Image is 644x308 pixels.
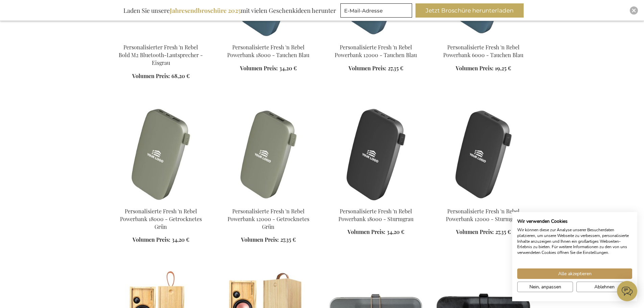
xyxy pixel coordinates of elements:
[517,218,632,224] h2: Wir verwenden Cookies
[279,65,297,72] span: 34,20 €
[435,35,532,42] a: Personalisierte Fresh 'n Rebel Powerbank 6000 - Tauchen Blau
[617,281,637,301] iframe: belco-activator-frame
[348,228,404,236] a: Volumen Preis: 34,20 €
[529,283,561,290] span: Nein, anpassen
[220,107,317,202] img: Personalisierte Fresh 'n Rebel Powerbank 12000 - Getrocknetes Grün
[630,6,638,15] div: Close
[227,44,309,58] a: Personalisierte Fresh 'n Rebel Powerbank 18000 - Tauchen Blau
[328,35,424,42] a: Personalisierte Fresh 'n Rebel Powerbank 12000 - Tauchen Blau
[435,199,532,206] a: Personalisierte Fresh 'n Rebel Powerbank 12000 - Sturmgrau
[388,65,403,72] span: 27,35 €
[328,107,424,202] img: Personalisierte Fresh 'n Rebel Powerbank 18000 - Sturmgrau
[113,35,209,42] a: Personalisierter Fresh 'n Rebel Bold M2 Bluetooth-Lautsprecher - Eisgrau
[113,107,209,202] img: Personalisierte Fresh 'n Rebel Powerbank 18000 - Getrocknetes Grün
[443,44,523,58] a: Personalisierte Fresh 'n Rebel Powerbank 6000 - Tauchen Blau
[113,199,209,206] a: Personalisierte Fresh 'n Rebel Powerbank 18000 - Getrocknetes Grün
[338,208,413,222] a: Personalisierte Fresh 'n Rebel Powerbank 18000 - Sturmgrau
[228,208,309,230] a: Personalisierte Fresh 'n Rebel Powerbank 12000 - Getrocknetes Grün
[220,199,317,206] a: Personalisierte Fresh 'n Rebel Powerbank 12000 - Getrocknetes Grün
[349,65,403,72] a: Volumen Preis: 27,35 €
[349,65,386,72] span: Volumen Preis:
[340,3,414,20] form: marketing offers and promotions
[335,44,417,58] a: Personalisierte Fresh 'n Rebel Powerbank 12000 - Tauchen Blau
[446,208,521,222] a: Personalisierte Fresh 'n Rebel Powerbank 12000 - Sturmgrau
[132,72,170,79] span: Volumen Preis:
[495,228,511,235] span: 27,35 €
[387,228,404,235] span: 34,20 €
[456,228,511,236] a: Volumen Preis: 27,35 €
[133,236,170,243] span: Volumen Preis:
[220,35,317,42] a: Personalisierte Fresh 'n Rebel Powerbank 18000 - Tauchen Blau
[517,227,632,256] p: Wir können diese zur Analyse unserer Besucherdaten platzieren, um unsere Webseite zu verbessern, ...
[594,283,615,290] span: Ablehnen
[120,208,202,230] a: Personalisierte Fresh 'n Rebel Powerbank 18000 - Getrocknetes Grün
[495,65,511,72] span: 19,25 €
[132,72,190,80] a: Volumen Preis: 68,20 €
[119,44,203,66] a: Personalisierter Fresh 'n Rebel Bold M2 Bluetooth-Lautsprecher - Eisgrau
[517,282,573,292] button: cookie Einstellungen anpassen
[632,8,636,13] img: Close
[240,65,297,72] a: Volumen Preis: 34,20 €
[240,65,278,72] span: Volumen Preis:
[172,236,189,243] span: 34,20 €
[328,199,424,206] a: Personalisierte Fresh 'n Rebel Powerbank 18000 - Sturmgrau
[280,236,296,243] span: 27,35 €
[348,228,385,235] span: Volumen Preis:
[456,65,511,72] a: Volumen Preis: 19,25 €
[241,236,296,244] a: Volumen Preis: 27,35 €
[435,107,532,202] img: Personalisierte Fresh 'n Rebel Powerbank 12000 - Sturmgrau
[241,236,279,243] span: Volumen Preis:
[456,228,494,235] span: Volumen Preis:
[576,282,632,292] button: Alle verweigern cookies
[517,268,632,279] button: Akzeptieren Sie alle cookies
[170,6,241,15] b: Jahresendbroschüre 2025
[133,236,189,244] a: Volumen Preis: 34,20 €
[120,3,339,18] div: Laden Sie unsere mit vielen Geschenkideen herunter
[456,65,494,72] span: Volumen Preis:
[340,3,412,18] input: E-Mail-Adresse
[171,72,190,79] span: 68,20 €
[558,270,592,277] span: Alle akzeptieren
[415,3,524,18] button: Jetzt Broschüre herunterladen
